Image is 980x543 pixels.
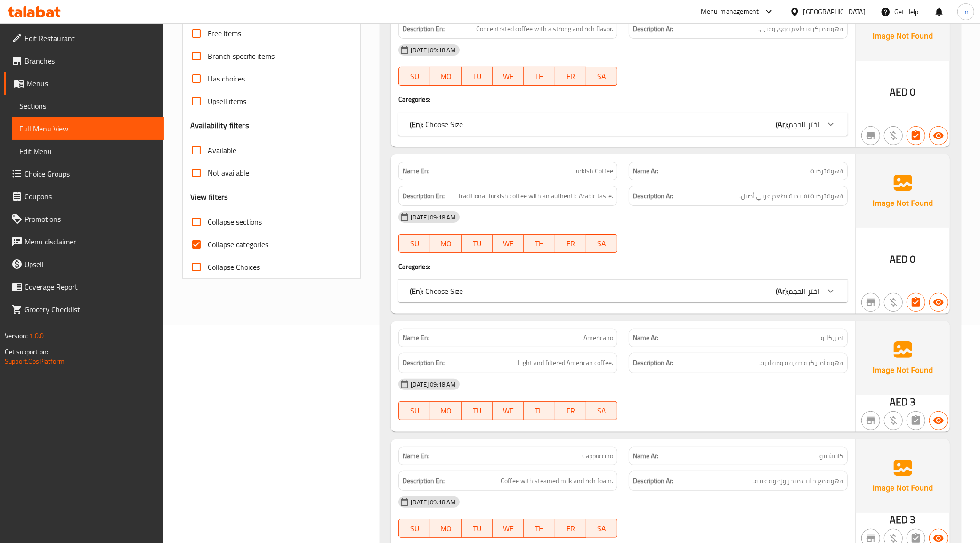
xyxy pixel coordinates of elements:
span: Light and filtered American coffee. [518,357,613,369]
span: SA [590,522,614,535]
span: Upsell items [208,96,246,107]
strong: Description En: [403,475,445,487]
span: TH [527,70,551,83]
span: FR [559,237,583,251]
span: [DATE] 09:18 AM [407,46,459,55]
span: Collapse Choices [208,261,260,273]
span: Traditional Turkish coffee with an authentic Arabic taste. [458,190,613,202]
button: TH [524,519,555,538]
a: Edit Restaurant [4,27,164,49]
span: Concentrated coffee with a strong and rich flavor. [476,23,613,35]
h4: Caregories: [398,262,848,271]
button: MO [430,234,462,253]
span: SU [403,404,426,418]
span: قهوة مع حليب مبخر ورغوة غنية. [753,475,843,487]
strong: Name En: [403,333,429,343]
span: Americano [583,333,613,343]
span: Collapse sections [208,216,262,227]
span: AED [890,250,908,268]
span: Menu disclaimer [24,236,156,247]
h4: Caregories: [398,95,848,104]
button: WE [493,401,524,420]
button: Purchased item [884,293,903,312]
strong: Description En: [403,23,445,35]
span: TU [465,70,489,83]
span: SA [590,237,614,251]
a: Branches [4,49,164,72]
button: SU [398,234,430,253]
span: Collapse categories [208,239,268,250]
span: FR [559,522,583,535]
div: [GEOGRAPHIC_DATA] [803,7,866,17]
span: قهوة مركزة بطعم قوي وغني. [758,23,843,35]
span: FR [559,70,583,83]
span: MO [434,70,458,83]
span: Menus [26,78,156,89]
a: Promotions [4,208,164,230]
button: SU [398,519,430,538]
span: TH [527,237,551,251]
button: MO [430,67,462,86]
button: SA [586,401,617,420]
button: TU [462,519,493,538]
span: [DATE] 09:18 AM [407,498,459,507]
p: Choose Size [410,119,463,130]
button: TU [462,234,493,253]
button: Available [929,411,948,430]
span: WE [496,70,520,83]
button: TH [524,401,555,420]
span: 0 [910,83,916,101]
span: SU [403,237,426,251]
img: Ae5nvW7+0k+MAAAAAElFTkSuQmCC [856,439,950,513]
strong: Description Ar: [633,23,673,35]
span: WE [496,522,520,535]
strong: Name Ar: [633,451,658,461]
a: Grocery Checklist [4,298,164,321]
strong: Name En: [403,451,429,461]
span: Coverage Report [24,281,156,292]
div: (En): Choose Size(Ar):اختر الحجم [398,280,848,302]
span: WE [496,404,520,418]
span: أمريكانو [821,333,843,343]
span: اختر الحجم [788,117,819,131]
span: AED [890,83,908,101]
span: SU [403,522,426,535]
span: [DATE] 09:18 AM [407,380,459,389]
span: SA [590,70,614,83]
a: Edit Menu [12,140,164,162]
div: (En): Choose Size(Ar):اختر الحجم [398,113,848,136]
span: Coupons [24,191,156,202]
button: Purchased item [884,126,903,145]
button: WE [493,519,524,538]
span: MO [434,404,458,418]
button: WE [493,234,524,253]
strong: Name Ar: [633,333,658,343]
span: Get support on: [5,346,48,358]
span: 3 [910,393,916,411]
div: Menu-management [701,6,759,17]
span: Choice Groups [24,168,156,179]
span: Branch specific items [208,50,275,62]
span: Full Menu View [19,123,156,134]
button: FR [555,234,586,253]
strong: Name En: [403,166,429,176]
span: 3 [910,511,916,529]
strong: Description Ar: [633,475,673,487]
span: Edit Restaurant [24,32,156,44]
button: SA [586,234,617,253]
span: TH [527,404,551,418]
span: AED [890,393,908,411]
strong: Description Ar: [633,357,673,369]
img: Ae5nvW7+0k+MAAAAAElFTkSuQmCC [856,154,950,228]
span: قهوة تركية [810,166,843,176]
button: Available [929,126,948,145]
button: TH [524,67,555,86]
button: SU [398,67,430,86]
span: Cappuccino [582,451,613,461]
span: Available [208,145,236,156]
strong: Description En: [403,357,445,369]
span: Edit Menu [19,146,156,157]
button: SU [398,401,430,420]
button: Has choices [907,126,925,145]
button: WE [493,67,524,86]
